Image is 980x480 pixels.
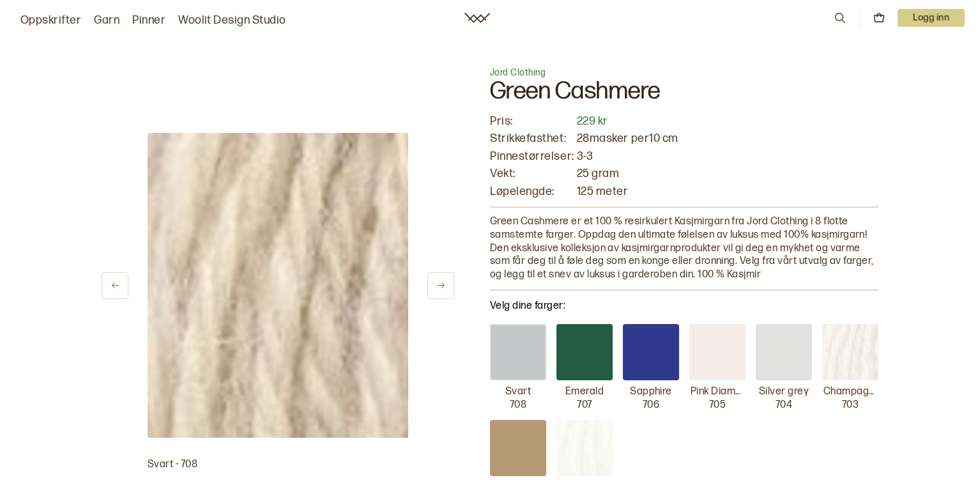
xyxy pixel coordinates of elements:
h1: Green Cashmere [490,79,878,114]
img: Bilde av garn [148,133,452,438]
p: Svart - 708 [148,458,408,472]
p: Sapphire [630,385,672,399]
p: Løpelengde: [490,184,574,199]
p: 708 [510,399,526,412]
img: Champagne [822,324,878,380]
p: Svart [505,385,531,399]
p: Pris: [490,114,574,128]
img: Pearl [556,420,613,476]
span: Jord Clothing [490,67,546,78]
a: Pinner [132,12,165,29]
p: Emerald [565,385,604,399]
p: Vekt: [490,166,574,181]
p: 703 [842,399,859,412]
p: Logg inn [898,9,965,27]
a: Garn [94,12,119,29]
a: Woolit Design Studio [178,12,286,29]
p: 28 masker per 10 cm [577,131,878,146]
a: Woolit [464,13,490,23]
p: Green Cashmere er et 100 % resirkulert Kasjmirgarn fra Jord Clothing i 8 flotte samstemte farger.... [490,215,878,282]
p: Velg dine farger: [490,298,878,314]
p: 704 [776,399,792,412]
p: 705 [709,399,726,412]
a: Oppskrifter [20,12,81,29]
p: 707 [577,399,592,412]
p: 3 - 3 [577,149,878,164]
p: Champagne [823,385,877,399]
p: Strikkefasthet: [490,131,574,146]
p: 125 meter [577,184,878,199]
p: Silver grey [759,385,809,399]
p: 706 [643,399,659,412]
button: User dropdown [898,9,965,27]
p: Pinnestørrelser: [490,149,574,164]
p: Pink Diamond [691,385,744,399]
p: 25 gram [577,166,878,181]
p: 229 kr [577,114,878,128]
